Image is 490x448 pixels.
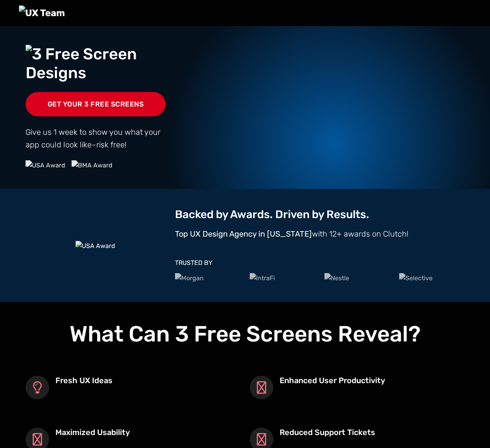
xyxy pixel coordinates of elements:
[26,45,166,83] img: 3 Free Screen Designs
[175,208,464,221] h2: Backed by Awards. Driven by Results.
[280,428,375,437] h3: Reduced Support Tickets
[175,259,464,266] h3: TRUSTED BY
[399,273,433,283] img: Selective
[175,228,464,240] p: with 12+ awards on Clutch!
[26,126,166,151] p: Give us 1 week to show you what your app could look like–risk free!
[324,273,349,283] img: Nestle
[175,273,204,283] img: Morgan
[280,376,385,385] h3: Enhanced User Productivity
[26,321,464,347] h2: What Can 3 Free Screens Reveal?
[76,241,115,251] img: USA Award
[55,428,130,437] h3: Maximized Usability
[72,160,112,171] img: BMA Award
[26,92,166,116] a: Get Your 3 Free Screens
[250,273,275,283] img: IntraFi
[55,376,112,385] h3: Fresh UX Ideas
[19,6,65,20] img: UX Team
[26,160,65,171] img: USA Award
[175,229,312,239] strong: Top UX Design Agency in [US_STATE]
